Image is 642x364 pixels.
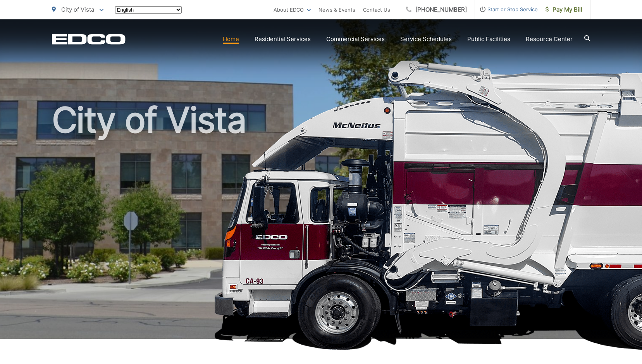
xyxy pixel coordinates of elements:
[363,5,390,14] a: Contact Us
[115,6,182,14] select: Select a language
[467,34,510,44] a: Public Facilities
[52,101,590,346] h1: City of Vista
[546,5,582,14] span: Pay My Bill
[318,5,355,14] a: News & Events
[326,34,385,44] a: Commercial Services
[274,5,311,14] a: About EDCO
[526,34,573,44] a: Resource Center
[223,34,239,44] a: Home
[61,6,94,13] span: City of Vista
[52,34,126,45] a: EDCD logo. Return to the homepage.
[400,34,452,44] a: Service Schedules
[255,34,311,44] a: Residential Services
